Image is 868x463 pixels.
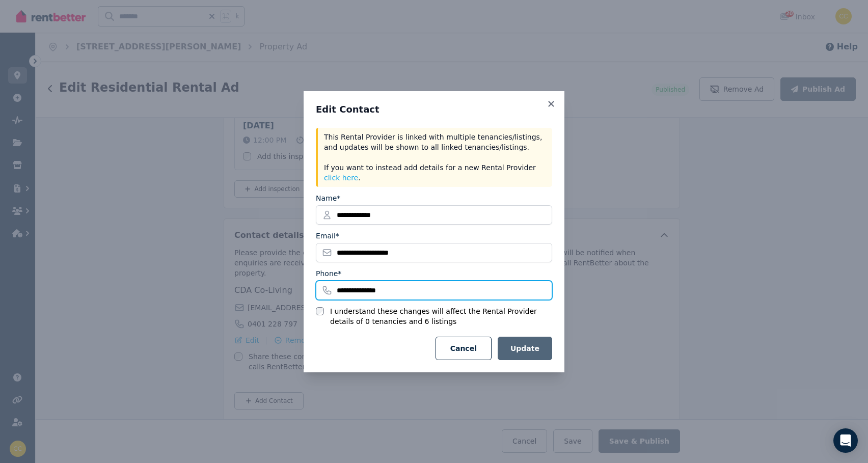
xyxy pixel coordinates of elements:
[330,306,552,326] label: I understand these changes will affect the Rental Provider details of 0 tenancies and 6 listings
[324,173,358,183] button: click here
[316,193,340,203] label: Name*
[498,337,552,360] button: Update
[316,231,339,241] label: Email*
[324,132,546,183] p: This Rental Provider is linked with multiple tenancies/listings, and updates will be shown to all...
[436,337,492,360] button: Cancel
[833,428,858,453] div: Open Intercom Messenger
[316,268,341,279] label: Phone*
[316,103,552,116] h3: Edit Contact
